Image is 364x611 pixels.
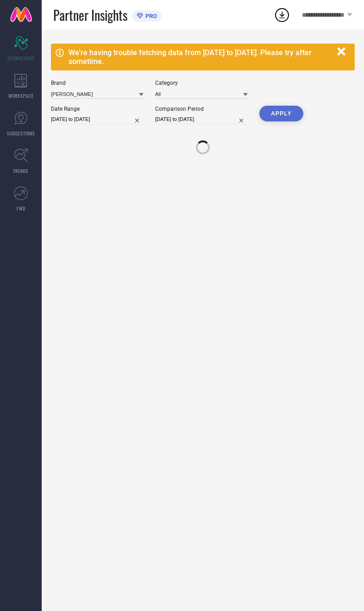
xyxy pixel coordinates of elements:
[7,130,35,137] span: SUGGESTIONS
[17,205,25,212] span: FWD
[155,106,248,112] div: Comparison Period
[143,13,157,19] span: PRO
[155,115,248,124] input: Select comparison period
[155,80,248,86] div: Category
[13,167,29,174] span: TRENDS
[53,6,127,25] span: Partner Insights
[274,6,290,23] div: Open download list
[259,106,303,121] button: APPLY
[51,106,144,112] div: Date Range
[69,48,333,66] div: We're having trouble fetching data from [DATE] to [DATE]. Please try after sometime.
[51,80,144,86] div: Brand
[8,92,34,99] span: WORKSPACE
[51,115,144,124] input: Select date range
[7,55,35,62] span: SCORECARDS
